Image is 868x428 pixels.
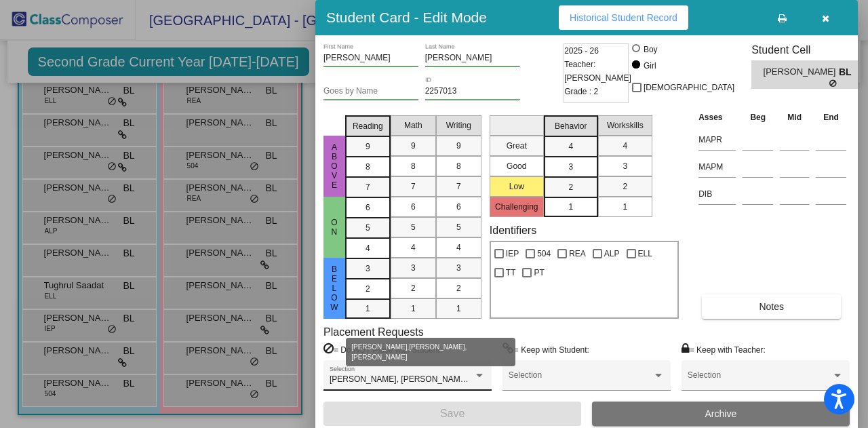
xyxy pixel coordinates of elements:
span: 5 [366,222,370,234]
button: Historical Student Record [559,5,688,30]
span: 3 [623,160,627,172]
label: = Keep with Student: [502,343,589,356]
span: 2 [456,282,461,294]
span: 3 [456,262,461,274]
label: Placement Requests [323,326,424,338]
input: assessment [698,184,736,204]
span: 6 [366,201,370,214]
input: assessment [698,130,736,150]
th: Asses [695,110,739,125]
span: 2 [623,180,627,193]
span: [DEMOGRAPHIC_DATA] [644,79,734,96]
span: 3 [366,262,370,275]
span: [PERSON_NAME] [764,65,839,79]
span: 1 [411,303,416,315]
span: Workskills [607,119,644,132]
span: 3 [411,262,416,274]
span: PT [534,265,544,281]
button: Archive [592,402,850,426]
span: 4 [623,140,627,152]
label: = Keep with Teacher: [682,343,766,356]
span: REA [569,246,586,262]
span: 2 [411,282,416,294]
span: 1 [623,201,627,213]
span: Below [328,265,340,312]
span: 9 [411,140,416,152]
span: Archive [705,408,737,419]
span: 1 [568,201,573,213]
span: 3 [568,161,573,173]
span: 7 [411,180,416,193]
span: 4 [568,140,573,153]
span: 6 [411,201,416,213]
th: Mid [776,110,812,125]
span: On [328,218,340,237]
span: Historical Student Record [570,12,677,23]
span: 8 [456,160,461,172]
span: IEP [506,246,519,262]
div: Boy [643,43,658,56]
div: Girl [643,60,656,72]
span: [PERSON_NAME], [PERSON_NAME], [PERSON_NAME] [330,374,539,384]
span: 7 [366,181,370,193]
button: Save [323,402,581,426]
span: 1 [456,303,461,315]
button: Notes [702,294,841,319]
span: 4 [456,241,461,254]
span: 6 [456,201,461,213]
input: Enter ID [425,87,520,96]
span: Writing [446,119,471,132]
span: Behavior [555,120,587,132]
span: 2025 - 26 [564,44,599,58]
span: 9 [456,140,461,152]
h3: Student Card - Edit Mode [326,9,487,26]
span: 1 [366,303,370,315]
span: Notes [759,301,784,312]
span: BL [839,65,858,79]
span: 2 [366,283,370,295]
input: assessment [698,157,736,177]
span: 4 [411,241,416,254]
span: Teacher: [PERSON_NAME] [564,58,631,85]
label: = Do NOT Place with Student: [323,343,442,356]
span: ELL [638,246,652,262]
th: End [812,110,850,125]
span: 504 [537,246,551,262]
span: TT [506,265,516,281]
label: Identifiers [490,224,536,237]
input: goes by name [323,87,418,96]
span: 5 [411,221,416,233]
span: Save [440,408,465,419]
span: ALP [604,246,620,262]
span: 9 [366,140,370,153]
span: Grade : 2 [564,85,598,98]
span: 8 [411,160,416,172]
span: 4 [366,242,370,254]
span: 2 [568,181,573,193]
span: Reading [353,120,383,132]
span: 8 [366,161,370,173]
span: 5 [456,221,461,233]
span: 7 [456,180,461,193]
span: Above [328,142,340,190]
span: Math [404,119,422,132]
th: Beg [739,110,776,125]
